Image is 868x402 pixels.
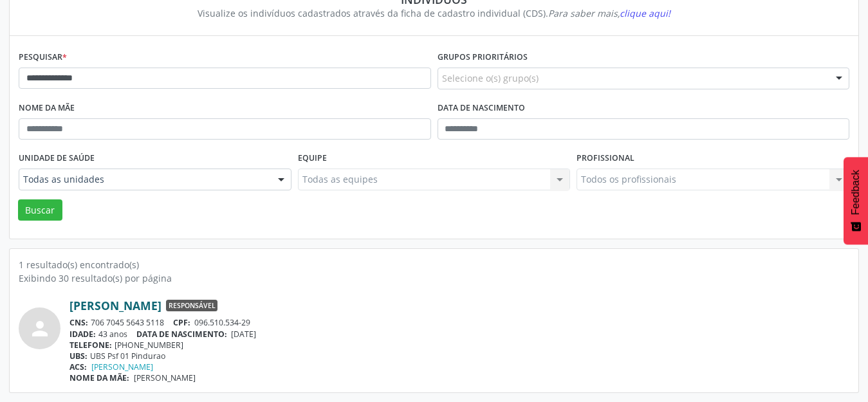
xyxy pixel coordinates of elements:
[69,340,112,351] span: TELEFONE:
[69,372,129,383] span: NOME DA MÃE:
[69,340,849,351] div: [PHONE_NUMBER]
[442,71,539,85] span: Selecione o(s) grupo(s)
[231,329,256,340] span: [DATE]
[69,317,849,328] div: 706 7045 5643 5118
[19,48,67,68] label: Pesquisar
[136,329,227,340] span: DATA DE NASCIMENTO:
[166,300,217,311] span: Responsável
[69,317,88,328] span: CNS:
[69,329,96,340] span: IDADE:
[194,317,250,328] span: 096.510.534-29
[19,149,95,169] label: Unidade de saúde
[850,170,862,215] span: Feedback
[844,157,868,244] button: Feedback - Mostrar pesquisa
[19,98,75,118] label: Nome da mãe
[69,361,87,372] span: ACS:
[298,149,327,169] label: Equipe
[23,173,265,186] span: Todas as unidades
[19,271,849,285] div: Exibindo 30 resultado(s) por página
[548,7,670,19] i: Para saber mais,
[19,258,849,271] div: 1 resultado(s) encontrado(s)
[134,372,196,383] span: [PERSON_NAME]
[173,317,190,328] span: CPF:
[91,361,153,372] a: [PERSON_NAME]
[28,6,840,20] div: Visualize os indivíduos cadastrados através da ficha de cadastro individual (CDS).
[69,329,849,340] div: 43 anos
[438,48,528,68] label: Grupos prioritários
[69,351,88,361] span: UBS:
[69,298,162,313] a: [PERSON_NAME]
[620,7,670,19] span: clique aqui!
[577,149,634,169] label: Profissional
[69,351,849,361] div: UBS Psf 01 Pindurao
[438,98,525,118] label: Data de nascimento
[28,317,51,340] i: person
[18,199,62,221] button: Buscar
